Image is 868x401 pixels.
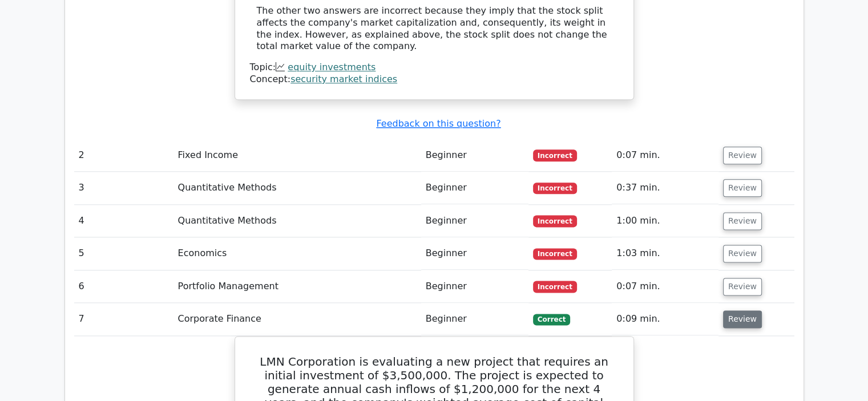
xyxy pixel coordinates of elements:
[723,179,762,197] button: Review
[250,74,619,86] div: Concept:
[723,147,762,164] button: Review
[723,310,762,328] button: Review
[421,303,528,335] td: Beginner
[290,74,397,84] a: security market indices
[612,303,718,335] td: 0:09 min.
[74,303,173,335] td: 7
[421,172,528,204] td: Beginner
[376,118,500,129] a: Feedback on this question?
[173,172,421,204] td: Quantitative Methods
[533,314,570,325] span: Correct
[173,205,421,237] td: Quantitative Methods
[173,139,421,172] td: Fixed Income
[173,237,421,270] td: Economics
[533,281,577,292] span: Incorrect
[173,303,421,335] td: Corporate Finance
[533,248,577,260] span: Incorrect
[421,237,528,270] td: Beginner
[421,205,528,237] td: Beginner
[723,245,762,262] button: Review
[74,237,173,270] td: 5
[74,205,173,237] td: 4
[533,149,577,161] span: Incorrect
[288,62,376,72] a: equity investments
[533,215,577,226] span: Incorrect
[723,278,762,295] button: Review
[723,212,762,230] button: Review
[612,139,718,172] td: 0:07 min.
[421,139,528,172] td: Beginner
[74,139,173,172] td: 2
[612,205,718,237] td: 1:00 min.
[612,172,718,204] td: 0:37 min.
[612,237,718,270] td: 1:03 min.
[74,270,173,303] td: 6
[533,183,577,194] span: Incorrect
[250,62,619,74] div: Topic:
[421,270,528,303] td: Beginner
[612,270,718,303] td: 0:07 min.
[74,172,173,204] td: 3
[173,270,421,303] td: Portfolio Management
